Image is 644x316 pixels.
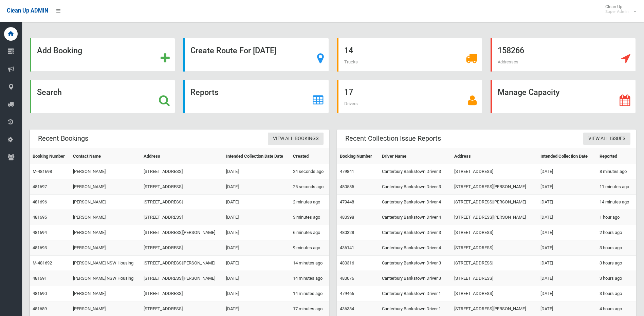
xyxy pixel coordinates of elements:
header: Recent Collection Issue Reports [337,132,449,145]
strong: Create Route For [DATE] [190,46,276,55]
td: Canterbury Bankstown Driver 3 [379,164,452,179]
a: 436384 [340,306,354,311]
td: [DATE] [538,286,597,301]
td: [PERSON_NAME] NSW Housing [70,271,141,286]
th: Created [290,149,329,164]
td: [STREET_ADDRESS][PERSON_NAME] [141,225,223,240]
td: Canterbury Bankstown Driver 3 [379,225,452,240]
header: Recent Bookings [30,132,96,145]
td: [STREET_ADDRESS] [141,240,223,256]
strong: Reports [190,87,219,97]
strong: Manage Capacity [498,87,559,97]
td: 24 seconds ago [290,164,329,179]
td: Canterbury Bankstown Driver 1 [379,286,452,301]
td: 1 hour ago [597,210,636,225]
td: [DATE] [223,210,290,225]
th: Booking Number [30,149,70,164]
small: Super Admin [605,9,629,14]
td: [STREET_ADDRESS] [452,225,538,240]
td: Canterbury Bankstown Driver 4 [379,195,452,210]
td: 9 minutes ago [290,240,329,256]
th: Reported [597,149,636,164]
td: 14 minutes ago [290,271,329,286]
td: [DATE] [538,225,597,240]
td: [DATE] [538,164,597,179]
a: 481695 [33,215,47,220]
a: 14 Trucks [337,38,482,72]
td: Canterbury Bankstown Driver 4 [379,210,452,225]
strong: Search [37,87,62,97]
td: 3 hours ago [597,271,636,286]
td: 2 hours ago [597,225,636,240]
td: [DATE] [538,179,597,195]
a: 480316 [340,260,354,265]
strong: 14 [344,46,353,55]
th: Address [452,149,538,164]
td: [STREET_ADDRESS] [141,210,223,225]
td: 11 minutes ago [597,179,636,195]
span: Clean Up [602,4,636,14]
strong: Add Booking [37,46,82,55]
strong: 17 [344,87,353,97]
a: View All Issues [583,133,630,145]
a: 436141 [340,245,354,250]
td: 3 hours ago [597,286,636,301]
td: [DATE] [223,286,290,301]
td: [DATE] [223,256,290,271]
a: 481693 [33,245,47,250]
a: M-481698 [33,169,52,174]
td: [STREET_ADDRESS][PERSON_NAME] [452,210,538,225]
a: 481691 [33,276,47,281]
td: 8 minutes ago [597,164,636,179]
td: Canterbury Bankstown Driver 3 [379,256,452,271]
td: [DATE] [538,256,597,271]
td: [DATE] [538,271,597,286]
td: Canterbury Bankstown Driver 3 [379,179,452,195]
td: 6 minutes ago [290,225,329,240]
th: Intended Collection Date [538,149,597,164]
td: [STREET_ADDRESS][PERSON_NAME] [141,256,223,271]
a: 479448 [340,199,354,204]
td: [STREET_ADDRESS] [452,256,538,271]
span: Trucks [344,59,358,64]
td: [DATE] [223,164,290,179]
td: [PERSON_NAME] [70,286,141,301]
a: 480585 [340,184,354,189]
td: [PERSON_NAME] [70,195,141,210]
a: View All Bookings [268,133,324,145]
span: Addresses [498,59,518,64]
a: 158266 Addresses [491,38,636,72]
td: [PERSON_NAME] [70,210,141,225]
a: 479841 [340,169,354,174]
a: Add Booking [30,38,175,72]
td: [DATE] [538,240,597,256]
td: [STREET_ADDRESS] [452,240,538,256]
span: Drivers [344,101,358,106]
a: 481689 [33,306,47,311]
a: 481696 [33,199,47,204]
a: M-481692 [33,260,52,265]
td: [STREET_ADDRESS] [141,286,223,301]
a: 481690 [33,291,47,296]
th: Booking Number [337,149,379,164]
td: 14 minutes ago [290,286,329,301]
span: Clean Up ADMIN [7,7,48,14]
a: 481697 [33,184,47,189]
td: [DATE] [538,195,597,210]
td: [STREET_ADDRESS] [452,164,538,179]
td: [DATE] [223,179,290,195]
td: 14 minutes ago [597,195,636,210]
a: 17 Drivers [337,80,482,113]
a: Search [30,80,175,113]
a: Create Route For [DATE] [183,38,329,72]
td: 3 hours ago [597,240,636,256]
th: Contact Name [70,149,141,164]
td: 3 hours ago [597,256,636,271]
td: [STREET_ADDRESS] [141,179,223,195]
a: Reports [183,80,329,113]
th: Driver Name [379,149,452,164]
td: [STREET_ADDRESS] [452,271,538,286]
td: [STREET_ADDRESS] [452,286,538,301]
a: 481694 [33,230,47,235]
a: 479466 [340,291,354,296]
